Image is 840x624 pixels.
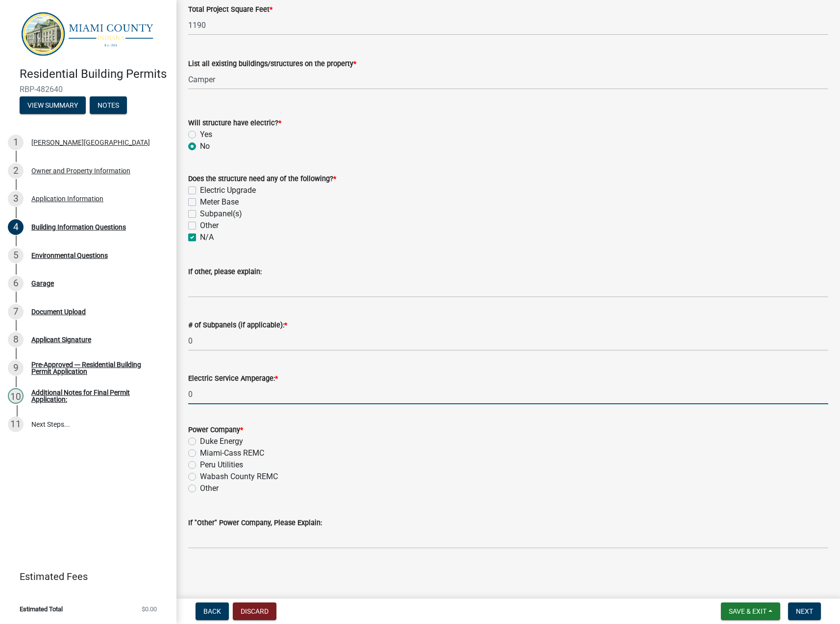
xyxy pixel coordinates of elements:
[200,447,264,459] label: Miami-Cass REMC
[200,185,256,196] label: Electric Upgrade
[90,102,127,110] wm-modal-confirm: Notes
[188,269,262,276] label: If other, please explain:
[8,332,24,347] div: 8
[188,427,243,434] label: Power Company
[8,248,24,263] div: 5
[31,167,130,174] div: Owner and Property Information
[788,602,821,620] button: Next
[188,120,281,127] label: Will structure have electric?
[31,280,54,287] div: Garage
[200,459,243,471] label: Peru Utilities
[20,67,169,81] h4: Residential Building Permits
[188,61,356,68] label: List all existing buildings/structures on the property
[20,102,86,110] wm-modal-confirm: Summary
[200,436,243,447] label: Duke Energy
[721,602,780,620] button: Save & Exit
[20,606,63,612] span: Estimated Total
[200,129,212,140] label: Yes
[31,336,91,343] div: Applicant Signature
[8,388,24,404] div: 10
[31,195,103,202] div: Application Information
[20,85,157,94] span: RBP-482640
[203,607,221,615] span: Back
[31,361,161,375] div: Pre-Approved --- Residential Building Permit Application
[31,252,108,259] div: Environmental Questions
[200,220,219,231] label: Other
[188,322,287,329] label: # of Subpanels (if applicable):
[188,520,322,527] label: If "Other" Power Company, Please Explain:
[188,176,336,183] label: Does the structure need any of the following?
[233,602,276,620] button: Discard
[90,96,127,114] button: Notes
[8,416,24,432] div: 11
[200,140,210,152] label: No
[20,10,161,57] img: Miami County, Indiana
[200,231,214,243] label: N/A
[20,96,86,114] button: View Summary
[8,219,24,235] div: 4
[8,191,24,207] div: 3
[31,139,150,146] div: [PERSON_NAME][GEOGRAPHIC_DATA]
[31,308,86,315] div: Document Upload
[8,360,24,376] div: 9
[31,389,161,403] div: Additional Notes for Final Permit Application:
[200,196,239,208] label: Meter Base
[796,607,813,615] span: Next
[200,471,278,483] label: Wabash County REMC
[200,483,219,494] label: Other
[31,224,126,231] div: Building Information Questions
[8,304,24,320] div: 7
[188,6,272,13] label: Total Project Square Feet
[188,375,278,382] label: Electric Service Amperage:
[142,606,157,612] span: $0.00
[729,607,766,615] span: Save & Exit
[8,567,161,586] a: Estimated Fees
[8,135,24,150] div: 1
[196,602,229,620] button: Back
[8,163,24,179] div: 2
[8,276,24,291] div: 6
[200,208,242,220] label: Subpanel(s)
